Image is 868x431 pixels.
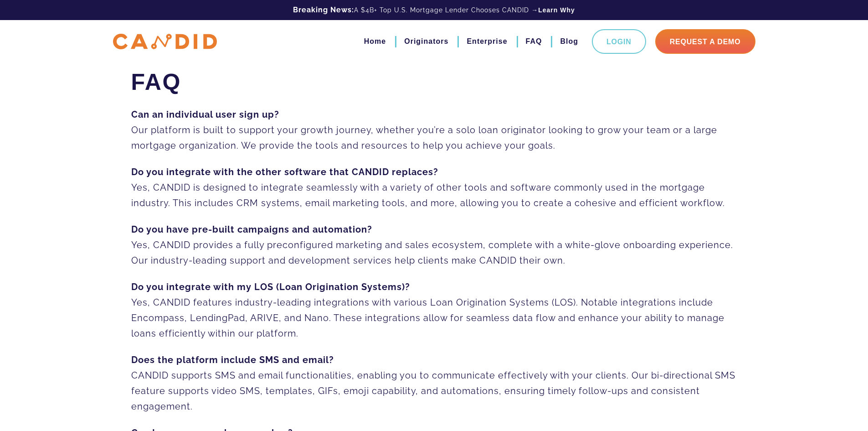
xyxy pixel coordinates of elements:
[655,29,755,54] a: Request A Demo
[131,222,737,268] p: Yes, CANDID provides a fully preconfigured marketing and sales ecosystem, complete with a white-g...
[364,34,386,49] a: Home
[131,164,737,211] p: Yes, CANDID is designed to integrate seamlessly with a variety of other tools and software common...
[131,281,410,292] strong: Do you integrate with my LOS (Loan Origination Systems)?
[113,34,217,50] img: CANDID APP
[131,109,279,120] strong: Can an individual user sign up?
[592,29,646,54] a: Login
[131,107,737,153] p: Our platform is built to support your growth journey, whether you’re a solo loan originator looki...
[467,34,507,49] a: Enterprise
[293,5,354,14] b: Breaking News:
[131,224,372,235] strong: Do you have pre-built campaigns and automation?
[131,166,438,177] strong: Do you integrate with the other software that CANDID replaces?
[131,354,334,365] strong: Does the platform include SMS and email?
[131,279,737,341] p: Yes, CANDID features industry-leading integrations with various Loan Origination Systems (LOS). N...
[526,34,542,49] a: FAQ
[538,5,575,15] a: Learn Why
[131,352,737,414] p: CANDID supports SMS and email functionalities, enabling you to communicate effectively with your ...
[560,34,578,49] a: Blog
[131,68,737,96] h1: FAQ
[404,34,448,49] a: Originators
